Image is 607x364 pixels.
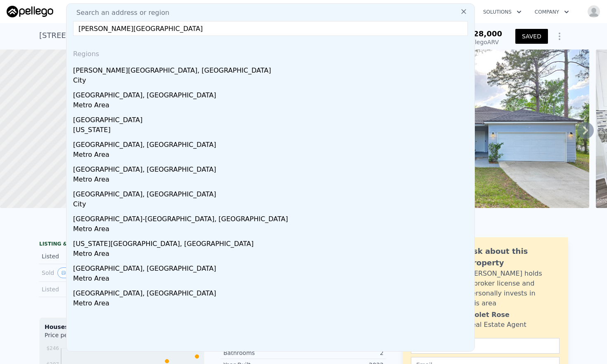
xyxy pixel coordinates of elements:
[223,349,303,357] div: Bathrooms
[73,211,471,224] div: [GEOGRAPHIC_DATA]-[GEOGRAPHIC_DATA], [GEOGRAPHIC_DATA]
[477,5,528,19] button: Solutions
[73,125,471,137] div: [US_STATE]
[45,323,199,331] div: Houses Median Sale
[73,224,471,236] div: Metro Area
[46,345,59,351] tspan: $246
[73,100,471,112] div: Metro Area
[73,62,471,76] div: [PERSON_NAME][GEOGRAPHIC_DATA], [GEOGRAPHIC_DATA]
[73,236,471,249] div: [US_STATE][GEOGRAPHIC_DATA], [GEOGRAPHIC_DATA]
[73,161,471,175] div: [GEOGRAPHIC_DATA], [GEOGRAPHIC_DATA]
[42,267,115,278] div: Sold
[73,249,471,260] div: Metro Area
[463,29,502,38] span: $428,000
[73,137,471,150] div: [GEOGRAPHIC_DATA], [GEOGRAPHIC_DATA]
[467,310,510,320] div: Violet Rose
[467,320,526,330] div: Real Estate Agent
[73,175,471,186] div: Metro Area
[73,186,471,199] div: [GEOGRAPHIC_DATA], [GEOGRAPHIC_DATA]
[303,349,384,357] div: 2
[73,21,468,36] input: Enter an address, city, region, neighborhood or zip code
[73,76,471,87] div: City
[73,150,471,161] div: Metro Area
[467,246,560,269] div: Ask about this property
[73,199,471,211] div: City
[73,298,471,310] div: Metro Area
[42,252,115,260] div: Listed
[378,50,589,208] img: Sale: 158158522 Parcel: 33143243
[57,267,78,278] button: View historical data
[73,274,471,285] div: Metro Area
[467,269,560,308] div: [PERSON_NAME] holds a broker license and personally invests in this area
[73,260,471,274] div: [GEOGRAPHIC_DATA], [GEOGRAPHIC_DATA]
[7,6,53,17] img: Pellego
[42,285,115,293] div: Listed
[39,241,204,249] div: LISTING & SALE HISTORY
[551,28,568,45] button: Show Options
[70,8,169,18] span: Search an address or region
[411,338,560,354] input: Name
[39,30,297,41] div: [STREET_ADDRESS][PERSON_NAME] , [GEOGRAPHIC_DATA] , FL 32216
[45,331,122,344] div: Price per Square Foot
[515,29,548,44] button: SAVED
[73,112,471,125] div: [GEOGRAPHIC_DATA]
[528,5,576,19] button: Company
[73,285,471,298] div: [GEOGRAPHIC_DATA], [GEOGRAPHIC_DATA]
[73,87,471,100] div: [GEOGRAPHIC_DATA], [GEOGRAPHIC_DATA]
[463,38,502,46] div: Pellego ARV
[587,5,600,18] img: avatar
[70,43,471,62] div: Regions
